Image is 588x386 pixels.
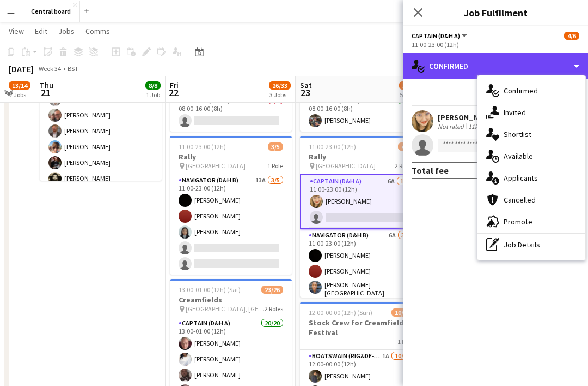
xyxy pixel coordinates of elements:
span: Captain (D&H A) [412,32,460,40]
span: 1 Role [267,162,283,170]
div: 1 Job [146,91,160,99]
div: Confirmed [477,80,585,102]
span: 23/26 [261,286,283,294]
div: Job Details [477,234,585,256]
button: Captain (D&H A) [412,32,469,40]
span: View [9,26,24,36]
span: 52/62 [399,81,421,90]
app-card-role: Captain (D&H A)6A1/211:00-23:00 (12h)[PERSON_NAME] [300,174,422,229]
span: [GEOGRAPHIC_DATA] [316,162,376,170]
span: [GEOGRAPHIC_DATA], [GEOGRAPHIC_DATA] [186,305,265,313]
div: Confirmed [403,53,588,79]
app-card-role: Navigator (D&H B)6A3/411:00-23:00 (12h)[PERSON_NAME][PERSON_NAME][PERSON_NAME][GEOGRAPHIC_DATA] [300,229,422,317]
a: View [4,24,28,38]
span: 11:00-23:00 (12h) [309,142,356,151]
h3: Job Fulfilment [403,5,588,20]
h3: Stock Crew for Creamfields Festival [300,318,422,337]
span: 12:00-00:00 (12h) (Sun) [309,308,372,317]
span: 2 Roles [395,162,413,170]
div: Cancelled [477,189,585,211]
span: 21 [38,86,53,99]
span: Jobs [58,26,75,36]
app-job-card: 11:00-23:00 (12h)4/6Rally [GEOGRAPHIC_DATA]2 RolesCaptain (D&H A)6A1/211:00-23:00 (12h)[PERSON_NA... [300,136,422,298]
a: Comms [81,24,114,38]
span: 2 Roles [265,305,283,313]
span: 4/6 [398,142,413,151]
div: Total fee [412,165,449,176]
a: Edit [30,24,52,38]
div: BST [68,64,78,73]
span: 8/8 [145,81,161,90]
div: Applicants [477,167,585,189]
span: 13/14 [9,81,30,90]
div: [DATE] [9,63,34,74]
span: 26/33 [269,81,291,90]
span: 23 [298,86,312,99]
app-card-role: Captain (D&H A)1A0/108:00-16:00 (8h) [170,94,292,132]
span: [GEOGRAPHIC_DATA] [186,162,246,170]
div: 3 Jobs [269,91,290,99]
h3: Rally [170,152,292,162]
span: Week 34 [36,64,63,73]
span: 22 [168,86,179,99]
span: 11:00-23:00 (12h) [179,142,226,151]
a: Jobs [54,24,79,38]
div: 2 Jobs [9,91,30,99]
div: Available [477,145,585,167]
div: Promote [477,211,585,233]
span: 3/5 [268,142,283,151]
h3: Creamfields [170,295,292,305]
div: 11:00-23:00 (12h) [412,40,579,49]
app-card-role: Captain (D&H A)1/108:00-16:00 (8h)[PERSON_NAME] [300,94,422,132]
span: 1 Role [397,337,413,346]
div: 11km [466,122,486,130]
div: 5 Jobs [400,91,420,99]
app-job-card: 11:00-23:00 (12h)3/5Rally [GEOGRAPHIC_DATA]1 RoleNavigator (D&H B)13A3/511:00-23:00 (12h)[PERSON_... [170,136,292,275]
span: 4/6 [564,32,579,40]
div: Not rated [438,122,466,130]
span: Fri [170,80,179,90]
span: Edit [35,26,47,36]
app-card-role: Navigator (D&H B)13A3/511:00-23:00 (12h)[PERSON_NAME][PERSON_NAME][PERSON_NAME] [170,174,292,275]
span: 13:00-01:00 (12h) (Sat) [179,286,241,294]
h3: Rally [300,152,422,162]
div: Shortlist [477,123,585,145]
span: Thu [40,80,53,90]
span: Comms [85,26,110,36]
app-card-role: Captain (D&H A)8/813:00-00:30 (11h30m)[PERSON_NAME][PERSON_NAME][PERSON_NAME][PERSON_NAME][PERSON... [40,57,162,205]
div: [PERSON_NAME] [438,112,495,122]
span: 10/13 [391,308,413,317]
span: Sat [300,80,312,90]
button: Central board [22,1,80,22]
div: Invited [477,102,585,123]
